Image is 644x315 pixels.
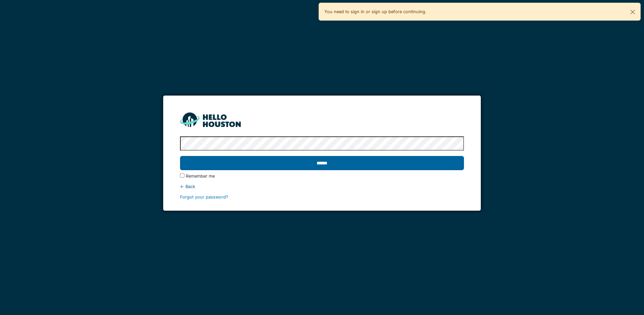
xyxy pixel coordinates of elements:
button: Close [625,3,640,21]
div: ← Back [180,183,464,190]
label: Remember me [186,173,215,179]
a: Forgot your password? [180,194,228,200]
div: You need to sign in or sign up before continuing. [319,3,641,21]
img: HH_line-BYnF2_Hg.png [180,112,241,127]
